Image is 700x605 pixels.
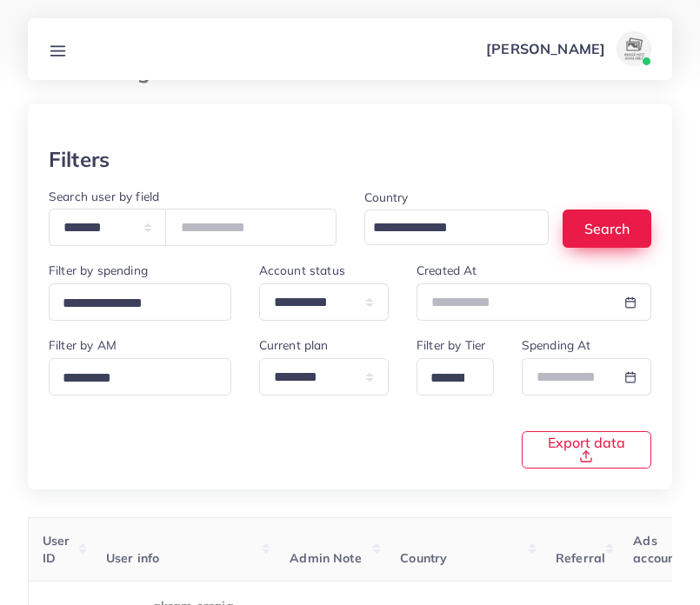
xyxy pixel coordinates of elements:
[43,533,70,566] span: User ID
[556,550,605,566] span: Referral
[543,435,630,463] span: Export data
[49,358,231,396] div: Search for option
[106,550,159,566] span: User info
[49,336,117,354] label: Filter by AM
[633,533,685,566] span: Ads accounts
[57,290,209,317] input: Search for option
[522,336,591,354] label: Spending At
[259,336,329,354] label: Current plan
[424,365,471,392] input: Search for option
[617,31,651,66] img: avatar
[364,189,409,206] label: Country
[417,336,485,354] label: Filter by Tier
[477,31,658,66] a: [PERSON_NAME]avatar
[417,358,494,396] div: Search for option
[367,215,527,242] input: Search for option
[49,147,110,172] h3: Filters
[57,365,209,392] input: Search for option
[49,262,148,279] label: Filter by spending
[364,209,550,245] div: Search for option
[522,431,651,469] button: Export data
[486,38,605,59] p: [PERSON_NAME]
[400,550,447,566] span: Country
[259,262,345,279] label: Account status
[49,188,159,205] label: Search user by field
[290,550,362,566] span: Admin Note
[49,283,231,321] div: Search for option
[563,209,651,247] button: Search
[417,262,477,279] label: Created At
